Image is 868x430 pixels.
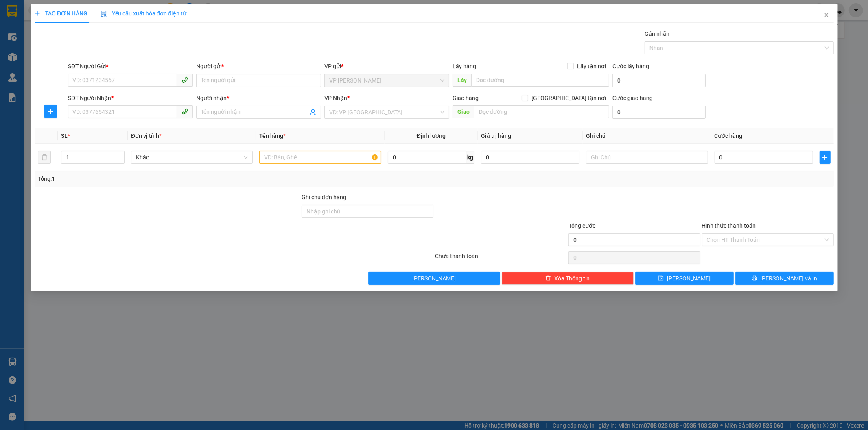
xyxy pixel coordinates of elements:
[820,154,830,161] span: plus
[44,108,57,115] span: plus
[38,151,51,164] button: delete
[471,74,609,87] input: Dọc đường
[481,151,579,164] input: 0
[101,10,186,17] span: Yêu cầu xuất hóa đơn điện tử
[474,105,609,118] input: Dọc đường
[35,10,87,17] span: TẠO ĐƠN HÀNG
[502,272,634,285] button: deleteXóa Thông tin
[466,151,474,164] span: kg
[760,274,817,283] span: [PERSON_NAME] và In
[583,128,711,144] th: Ghi chú
[554,274,590,283] span: Xóa Thông tin
[310,109,316,115] span: user-add
[735,272,833,285] button: printer[PERSON_NAME] và In
[68,62,193,71] div: SĐT Người Gửi
[612,106,705,119] input: Cước giao hàng
[612,95,653,101] label: Cước giao hàng
[302,194,346,200] label: Ghi chú đơn hàng
[412,274,456,283] span: [PERSON_NAME]
[612,74,705,87] input: Cước lấy hàng
[714,132,742,139] span: Cước hàng
[324,95,347,101] span: VP Nhận
[481,132,511,139] span: Giá trị hàng
[452,74,471,87] span: Lấy
[417,132,446,139] span: Định lượng
[528,93,609,102] span: [GEOGRAPHIC_DATA] tận nơi
[44,105,57,118] button: plus
[329,74,444,87] span: VP Đức Liễu
[136,151,248,163] span: Khác
[196,62,321,71] div: Người gửi
[635,272,733,285] button: save[PERSON_NAME]
[434,252,568,266] div: Chưa thanh toán
[259,151,381,164] input: VD: Bàn, Ghế
[667,274,711,283] span: [PERSON_NAME]
[452,95,478,101] span: Giao hàng
[324,62,449,71] div: VP gửi
[259,132,286,139] span: Tên hàng
[38,174,335,183] div: Tổng: 1
[68,93,193,102] div: SĐT Người Nhận
[196,93,321,102] div: Người nhận
[35,11,40,16] span: plus
[131,132,162,139] span: Đơn vị tính
[612,63,649,69] label: Cước lấy hàng
[586,151,708,164] input: Ghi Chú
[568,222,595,229] span: Tổng cước
[658,275,664,282] span: save
[101,11,107,17] img: icon
[181,76,188,83] span: phone
[545,275,551,282] span: delete
[645,30,669,37] label: Gán nhãn
[302,205,433,218] input: Ghi chú đơn hàng
[751,275,757,282] span: printer
[815,4,837,27] button: Close
[574,62,609,71] span: Lấy tận nơi
[819,151,830,164] button: plus
[702,222,756,229] label: Hình thức thanh toán
[452,63,476,69] span: Lấy hàng
[368,272,500,285] button: [PERSON_NAME]
[181,108,188,115] span: phone
[452,105,474,118] span: Giao
[823,12,829,18] span: close
[61,132,68,139] span: SL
